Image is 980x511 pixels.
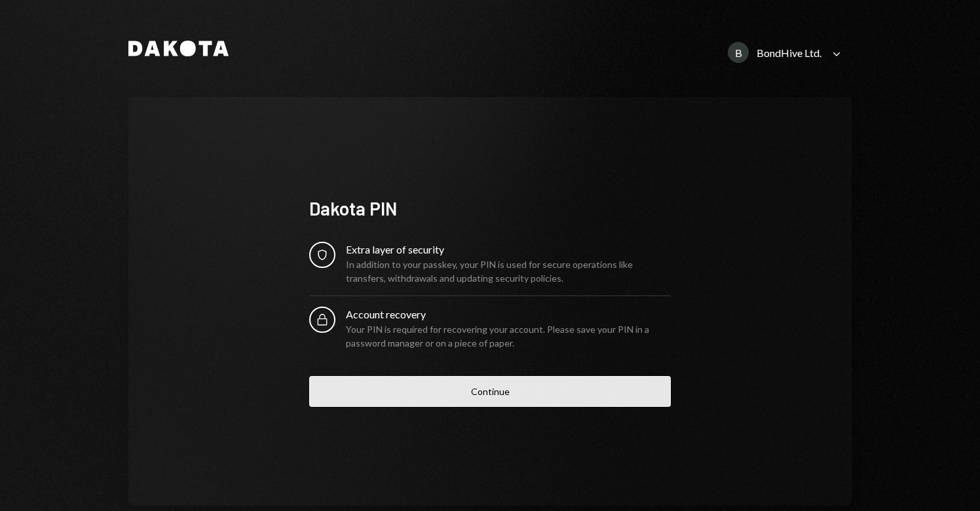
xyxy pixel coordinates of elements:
[728,42,749,63] div: B
[757,47,821,59] div: BondHive Ltd.
[346,307,671,322] div: Account recovery
[346,322,671,350] div: Your PIN is required for recovering your account. Please save your PIN in a password manager or o...
[309,376,671,407] button: Continue
[309,196,671,221] div: Dakota PIN
[346,242,671,257] div: Extra layer of security
[346,257,671,285] div: In addition to your passkey, your PIN is used for secure operations like transfers, withdrawals a...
